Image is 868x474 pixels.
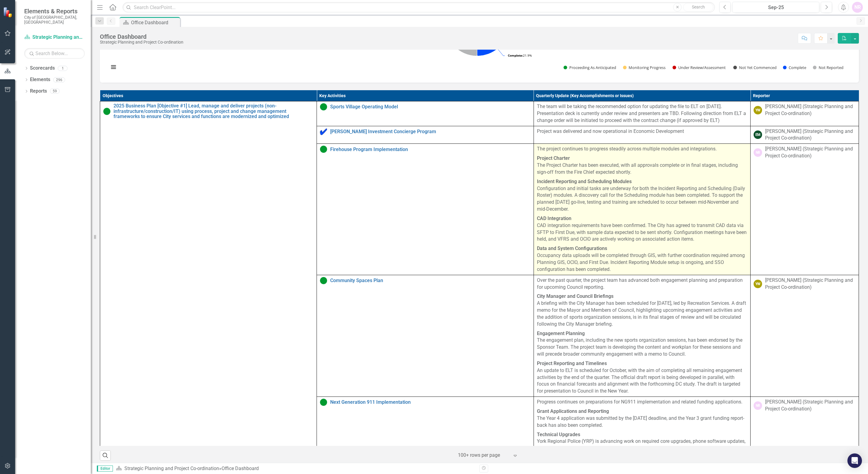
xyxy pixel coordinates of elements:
img: Proceeding as Anticipated [320,103,327,110]
td: Double-Click to Edit Right Click for Context Menu [317,126,534,144]
img: Proceeding as Anticipated [320,146,327,153]
strong: Data and System Configurations [537,245,607,251]
button: Show Not Yet Commenced [733,65,776,70]
a: Next Generation 911 Implementation [330,400,530,405]
p: The Year 4 application was submitted by the [DATE] deadline, and the Year 3 grant funding report-... [537,407,747,430]
a: Elements [30,76,50,83]
a: Community Spaces Plan [330,278,530,283]
input: Search ClearPoint... [123,2,715,13]
strong: City Manager and Council Briefings [537,293,613,299]
input: Search Below... [24,48,85,59]
td: Double-Click to Edit [751,101,859,126]
button: Show Complete [783,65,806,70]
div: Open Intercom Messenger [847,453,862,468]
button: Show Not Reported [813,65,843,70]
button: NR [852,2,863,13]
p: Occupancy data uploads will be completed through GIS, with further coordination required among Pl... [537,244,747,273]
text: Not Reported [819,65,843,70]
td: Double-Click to Edit [534,144,750,275]
span: Search [692,5,705,9]
div: [PERSON_NAME] (Strategic Planning and Project Co-ordination) [765,146,856,160]
button: Search [683,3,713,12]
a: Strategic Planning and Project Co-ordination [24,34,85,41]
strong: Engagement Planning [537,331,585,336]
a: Strategic Planning and Project Co-ordination [124,466,219,471]
a: Reports [30,88,47,95]
strong: Grant Applications and Reporting [537,408,609,414]
td: Double-Click to Edit Right Click for Context Menu [317,101,534,126]
div: Office Dashboard [131,19,179,26]
strong: Project Reporting and Timelines [537,360,607,366]
a: Scorecards [30,65,55,72]
td: Double-Click to Edit [534,275,750,397]
a: [PERSON_NAME] Investment Concierge Program [330,129,530,134]
img: Proceeding as Anticipated [320,277,327,284]
td: Double-Click to Edit [751,275,859,397]
small: City of [GEOGRAPHIC_DATA], [GEOGRAPHIC_DATA] [24,15,85,25]
div: Strategic Planning and Project Co-ordination [100,40,183,44]
p: Configuration and initial tasks are underway for both the Incident Reporting and Scheduling (Dail... [537,177,747,214]
div: [PERSON_NAME] (Strategic Planning and Project Co-ordination) [765,277,856,291]
div: NR [754,401,762,410]
div: YW [754,280,762,288]
p: Over the past quarter, the project team has advanced both engagement planning and preparation for... [537,277,747,292]
td: Double-Click to Edit [751,126,859,144]
div: Office Dashboard [222,466,259,471]
button: Show Monitoring Progress [623,65,666,70]
div: [PERSON_NAME] (Strategic Planning and Project Co-ordination) [765,128,856,142]
button: Show Proceeding As Anticipated [564,65,616,70]
p: An update to ELT is scheduled for October, with the aim of completing all remaining engagement ac... [537,359,747,395]
div: [PERSON_NAME] (Strategic Planning and Project Co-ordination) [765,399,856,413]
div: NR [754,148,762,157]
strong: CAD Integration [537,216,571,221]
img: Complete [320,128,327,135]
td: Double-Click to Edit [751,144,859,275]
a: Firehouse Program Implementation [330,147,530,152]
div: Sep-25 [735,4,817,11]
div: YW [754,106,762,114]
p: CAD integration requirements have been confirmed. The City has agreed to transmit CAD data via SF... [537,214,747,244]
td: Double-Click to Edit [534,126,750,144]
p: The project continues to progress steadily across multiple modules and integrations. [537,146,747,154]
a: Sports Village Operating Model [330,104,530,110]
tspan: Complete: [508,53,523,58]
p: A briefing with the City Manager has been scheduled for [DATE], led by Recreation Services. A dra... [537,292,747,329]
p: Project was delivered and now operational in Economic Development [537,128,747,135]
div: Office Dashboard [100,33,183,40]
button: Show Under Review/Assessment [672,65,727,70]
img: Proceeding as Anticipated [320,399,327,406]
p: Progress continues on preparations for NG911 implementation and related funding applications. [537,399,747,407]
div: EM [754,130,762,139]
strong: Technical Upgrades [537,432,580,437]
td: Double-Click to Edit Right Click for Context Menu [317,275,534,397]
p: The team will be taking the recommended option for updating the file to ELT on [DATE]. Presentati... [537,103,747,124]
p: The Project Charter has been executed, with all approvals complete or in final stages, including ... [537,154,747,177]
img: ClearPoint Strategy [3,7,14,18]
td: Double-Click to Edit [534,101,750,126]
a: 2025 Business Plan [Objective #1] Lead, manage and deliver projects (non-infrastructure/construct... [113,103,314,119]
strong: Project Charter [537,155,570,161]
button: Sep-25 [732,2,819,13]
div: 1 [58,66,67,71]
div: » [116,465,475,472]
span: Elements & Reports [24,8,85,15]
div: 59 [50,89,60,94]
span: Editor [97,466,113,472]
strong: Incident Reporting and Scheduling Modules [537,179,632,184]
td: Double-Click to Edit Right Click for Context Menu [317,144,534,275]
text: 21.9% [508,53,532,58]
img: Proceeding as Anticipated [103,108,110,115]
p: The engagement plan, including the new sports organization sessions, has been endorsed by the Spo... [537,329,747,359]
div: 296 [53,77,65,82]
p: York Regional Police (YRP) is advancing work on required core upgrades, phone software updates, a... [537,430,747,460]
button: View chart menu, Chart [109,63,118,71]
div: [PERSON_NAME] (Strategic Planning and Project Co-ordination) [765,103,856,117]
